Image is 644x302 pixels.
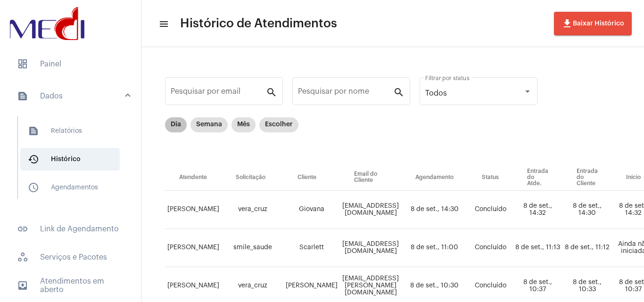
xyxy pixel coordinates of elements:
mat-icon: sidenav icon [28,182,39,193]
th: Status [468,164,513,191]
th: Email do Cliente [340,164,401,191]
td: [EMAIL_ADDRESS][DOMAIN_NAME] [340,229,401,267]
mat-icon: sidenav icon [17,90,28,102]
th: Solicitação [222,164,283,191]
span: Baixar Histórico [561,20,624,27]
span: Link de Agendamento [9,218,132,240]
button: Baixar Histórico [554,12,632,35]
span: Agendamentos [20,176,120,199]
span: sidenav icon [17,252,28,263]
th: Cliente [283,164,340,191]
img: d3a1b5fa-500b-b90f-5a1c-719c20e9830b.png [8,5,87,42]
span: Painel [9,53,132,75]
mat-icon: sidenav icon [17,280,28,291]
mat-icon: search [266,86,277,98]
div: sidenav iconDados [6,111,141,212]
td: 8 de set., 11:00 [401,229,468,267]
span: vera_cruz [238,206,267,212]
mat-icon: sidenav icon [158,18,168,30]
td: [EMAIL_ADDRESS][DOMAIN_NAME] [340,191,401,229]
span: Histórico [20,148,120,171]
input: Pesquisar por nome [298,89,393,98]
mat-icon: sidenav icon [28,125,39,137]
mat-icon: sidenav icon [17,223,28,235]
span: Relatórios [20,120,120,142]
th: Entrada do Cliente [562,164,612,191]
span: Todos [425,90,447,97]
td: Concluído [468,229,513,267]
td: 8 de set., 14:30 [401,191,468,229]
th: Atendente [165,164,222,191]
mat-expansion-panel-header: sidenav iconDados [6,81,141,111]
span: Histórico de Atendimentos [180,16,337,31]
mat-chip: Dia [165,117,187,132]
td: [PERSON_NAME] [165,229,222,267]
span: smile_saude [233,244,272,251]
mat-chip: Escolher [259,117,298,132]
mat-chip: Mês [231,117,256,132]
td: 8 de set., 14:30 [562,191,612,229]
mat-chip: Semana [190,117,228,132]
span: Serviços e Pacotes [9,246,132,269]
td: Concluído [468,191,513,229]
span: vera_cruz [238,282,267,289]
mat-icon: sidenav icon [28,154,39,165]
mat-icon: file_download [561,18,573,29]
mat-panel-title: Dados [17,90,126,102]
mat-icon: search [393,86,405,98]
input: Pesquisar por email [171,89,266,98]
th: Agendamento [401,164,468,191]
span: sidenav icon [17,58,28,70]
th: Entrada do Atde. [513,164,562,191]
td: 8 de set., 14:32 [513,191,562,229]
span: Atendimentos em aberto [9,274,132,297]
td: 8 de set., 11:13 [513,229,562,267]
td: 8 de set., 11:12 [562,229,612,267]
td: Scarlett [283,229,340,267]
td: Giovana [283,191,340,229]
td: [PERSON_NAME] [165,191,222,229]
